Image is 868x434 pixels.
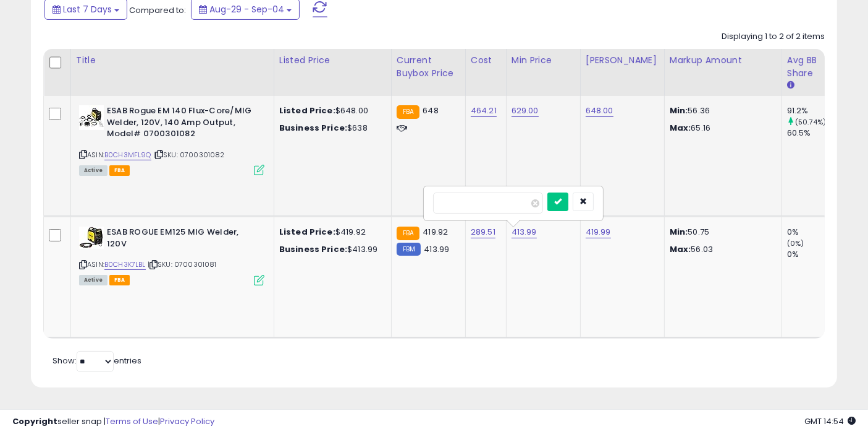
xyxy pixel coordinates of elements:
[471,54,501,67] div: Cost
[787,80,794,91] small: Avg BB Share.
[79,105,104,130] img: 41mWeCyLIcL._SL40_.jpg
[670,122,691,134] strong: Max:
[129,4,186,16] span: Compared to:
[586,54,659,67] div: [PERSON_NAME]
[397,105,419,119] small: FBA
[279,244,382,255] div: $413.99
[670,226,688,238] strong: Min:
[209,3,284,15] span: Aug-29 - Sep-04
[279,105,335,116] b: Listed Price:
[279,105,382,116] div: $648.00
[397,227,419,240] small: FBA
[79,105,264,174] div: ASIN:
[795,117,826,127] small: (50.74%)
[670,244,772,255] p: 56.03
[12,416,214,428] div: seller snap | |
[787,249,837,260] div: 0%
[424,243,449,255] span: 413.99
[787,227,837,238] div: 0%
[107,227,257,253] b: ESAB ROGUE EM125 MIG Welder, 120V
[512,226,537,238] a: 413.99
[106,415,158,427] a: Terms of Use
[104,150,151,160] a: B0CH3MFL9Q
[63,3,112,15] span: Last 7 Days
[670,105,688,116] strong: Min:
[787,105,837,116] div: 91.2%
[279,243,347,255] b: Business Price:
[104,259,146,270] a: B0CH3K7LBL
[423,226,448,238] span: 419.92
[160,415,214,427] a: Privacy Policy
[397,54,460,80] div: Current Buybox Price
[79,165,107,176] span: All listings currently available for purchase on Amazon
[153,150,225,160] span: | SKU: 0700301082
[787,54,832,80] div: Avg BB Share
[670,54,777,67] div: Markup Amount
[12,415,57,427] strong: Copyright
[787,238,804,248] small: (0%)
[109,275,130,285] span: FBA
[423,105,438,116] span: 648
[804,415,856,427] span: 2025-09-12 14:54 GMT
[79,227,264,284] div: ASIN:
[279,227,382,238] div: $419.92
[670,243,691,255] strong: Max:
[512,105,539,117] a: 629.00
[148,259,217,269] span: | SKU: 0700301081
[722,31,825,43] div: Displaying 1 to 2 of 2 items
[586,226,611,238] a: 419.99
[279,54,386,67] div: Listed Price
[787,128,837,139] div: 60.5%
[279,226,335,238] b: Listed Price:
[76,54,269,67] div: Title
[471,105,497,117] a: 464.21
[670,123,772,134] p: 65.16
[107,105,257,143] b: ESAB Rogue EM 140 Flux-Core/MIG Welder, 120V, 140 Amp Output, Model# 0700301082
[471,226,495,238] a: 289.51
[79,227,104,249] img: 41t63VcUkhL._SL40_.jpg
[79,275,107,285] span: All listings currently available for purchase on Amazon
[670,227,772,238] p: 50.75
[53,355,141,367] span: Show: entries
[397,243,421,256] small: FBM
[279,123,382,134] div: $638
[512,54,575,67] div: Min Price
[109,165,130,176] span: FBA
[670,105,772,116] p: 56.36
[279,122,347,134] b: Business Price:
[586,105,613,117] a: 648.00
